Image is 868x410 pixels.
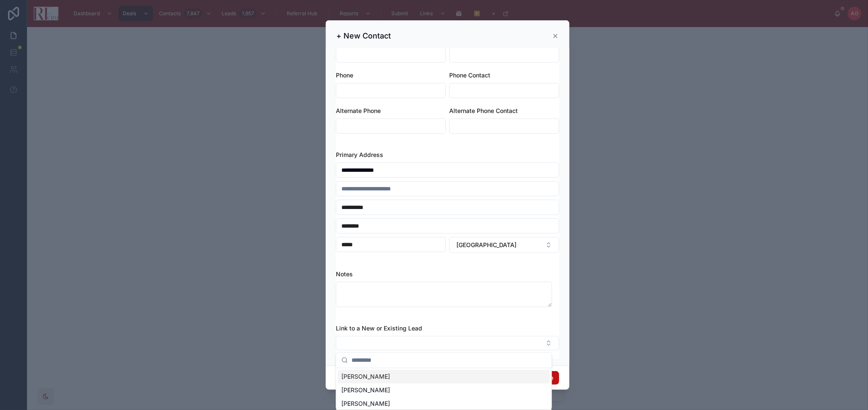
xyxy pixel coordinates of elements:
[336,270,353,278] span: Notes
[341,399,390,408] span: [PERSON_NAME]
[336,336,559,350] button: Select Button
[449,107,518,114] span: Alternate Phone Contact
[449,237,559,253] button: Select Button
[341,372,390,381] span: [PERSON_NAME]
[336,31,391,41] h3: + New Contact
[336,72,353,79] span: Phone
[449,72,490,79] span: Phone Contact
[341,386,390,394] span: [PERSON_NAME]
[336,151,383,158] span: Primary Address
[456,241,516,249] span: [GEOGRAPHIC_DATA]
[336,107,381,114] span: Alternate Phone
[336,325,422,332] span: Link to a New or Existing Lead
